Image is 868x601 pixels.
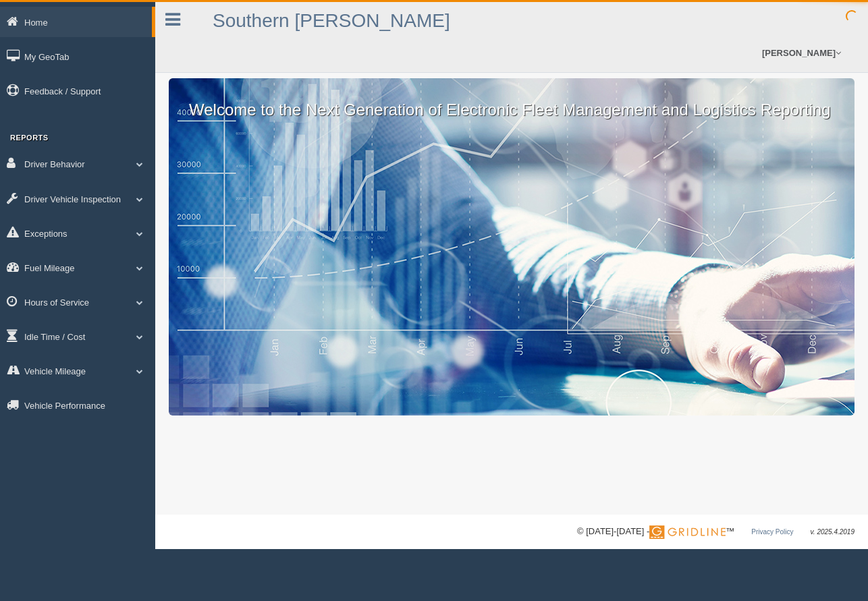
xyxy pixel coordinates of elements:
a: [PERSON_NAME] [755,34,848,72]
span: v. 2025.4.2019 [811,528,855,536]
img: Gridline [649,525,726,539]
a: Privacy Policy [751,528,793,536]
p: Welcome to the Next Generation of Electronic Fleet Management and Logistics Reporting [169,78,855,121]
a: Southern [PERSON_NAME] [213,10,450,31]
div: © [DATE]-[DATE] - ™ [577,525,855,539]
